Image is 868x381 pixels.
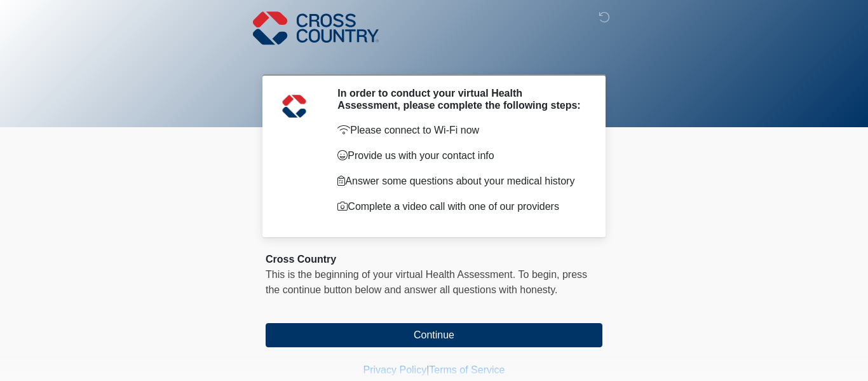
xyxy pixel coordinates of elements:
[337,123,583,138] p: Please connect to Wi-Fi now
[266,252,602,267] div: Cross Country
[266,323,602,347] button: Continue
[337,199,583,214] p: Complete a video call with one of our providers
[519,269,562,280] span: To begin,
[266,269,515,280] span: This is the beginning of your virtual Health Assessment.
[426,364,429,375] a: |
[337,174,583,189] p: Answer some questions about your medical history
[337,87,583,111] h2: In order to conduct your virtual Health Assessment, please complete the following steps:
[256,46,612,69] h1: ‎ ‎ ‎
[253,10,379,46] img: Cross Country Logo
[429,364,505,375] a: Terms of Service
[266,269,587,295] span: press the continue button below and answer all questions with honesty.
[275,87,313,125] img: Agent Avatar
[337,148,583,163] p: Provide us with your contact info
[363,364,427,375] a: Privacy Policy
